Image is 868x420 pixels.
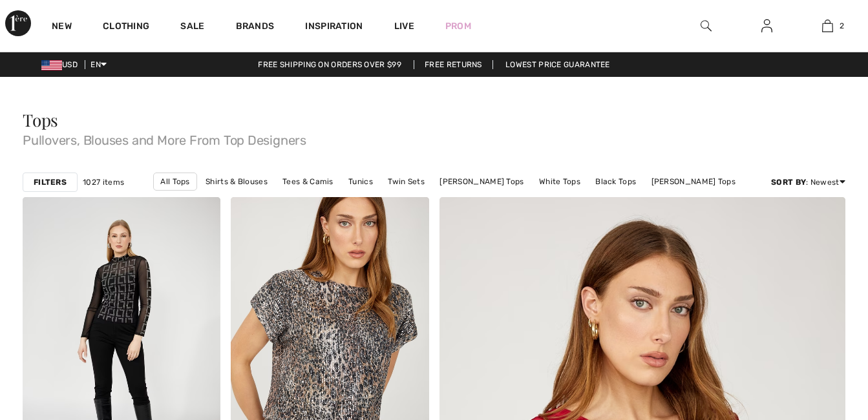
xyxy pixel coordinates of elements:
div: : Newest [771,176,845,188]
a: Prom [445,19,471,33]
a: Sale [180,21,204,34]
img: 1ère Avenue [5,10,31,36]
a: [PERSON_NAME] Tops [645,173,742,190]
a: All Tops [153,173,196,191]
iframe: Opens a widget where you can chat to one of our agents [786,323,855,355]
span: EN [90,60,107,69]
img: search the website [701,18,712,34]
a: Black Tops [589,173,642,190]
a: Live [394,19,414,33]
img: US Dollar [41,60,62,70]
span: USD [41,60,83,69]
a: Tunics [342,173,379,190]
img: My Info [761,18,772,34]
a: Brands [236,21,275,34]
a: Free Returns [414,60,493,69]
a: Clothing [103,21,149,34]
a: New [52,21,72,34]
img: My Bag [822,18,833,34]
span: Pullovers, Blouses and More From Top Designers [23,129,845,147]
strong: Sort By [771,178,806,187]
span: 2 [840,20,844,32]
a: Sign In [751,18,783,34]
span: Tops [23,109,58,131]
a: Tees & Camis [276,173,340,190]
a: Shirts & Blouses [199,173,274,190]
a: White Tops [533,173,587,190]
a: 2 [798,18,857,34]
span: 1027 items [83,176,124,188]
a: Lowest Price Guarantee [495,60,620,69]
span: Inspiration [305,21,363,34]
a: Free shipping on orders over $99 [248,60,412,69]
a: Twin Sets [381,173,431,190]
strong: Filters [34,176,67,188]
a: [PERSON_NAME] Tops [433,173,530,190]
